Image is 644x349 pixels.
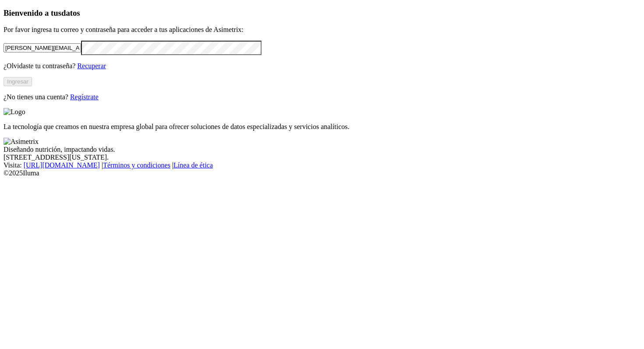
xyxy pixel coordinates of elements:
[4,26,640,34] p: Por favor ingresa tu correo y contraseña para acceder a tus aplicaciones de Asimetrix:
[4,169,640,177] div: © 2025 Iluma
[4,161,640,169] div: Visita : | |
[4,77,32,86] button: Ingresar
[103,161,170,169] a: Términos y condiciones
[61,8,80,17] span: datos
[4,108,25,116] img: Logo
[70,93,99,101] a: Regístrate
[173,161,213,169] a: Línea de ética
[77,62,106,70] a: Recuperar
[4,43,81,52] input: Tu correo
[4,8,640,18] h3: Bienvenido a tus
[4,154,640,161] div: [STREET_ADDRESS][US_STATE].
[4,123,640,131] p: La tecnología que creamos en nuestra empresa global para ofrecer soluciones de datos especializad...
[4,62,640,70] p: ¿Olvidaste tu contraseña?
[4,146,640,154] div: Diseñando nutrición, impactando vidas.
[4,138,39,146] img: Asimetrix
[4,93,640,101] p: ¿No tienes una cuenta?
[24,161,100,169] a: [URL][DOMAIN_NAME]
